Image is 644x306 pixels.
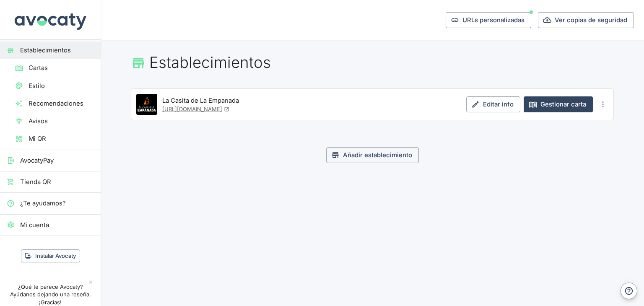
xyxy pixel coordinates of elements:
[446,12,531,28] button: URLs personalizadas
[20,220,94,230] span: Mi cuenta
[596,98,610,111] button: Más opciones
[29,134,94,143] span: Mi QR
[524,96,593,112] a: Gestionar carta
[621,283,637,299] button: Ayuda y contacto
[538,12,634,28] button: Ver copias de seguridad
[20,177,94,187] span: Tienda QR
[326,147,419,163] button: Añadir establecimiento
[29,99,94,108] span: Recomendaciones
[162,96,239,105] p: La Casita de La Empanada
[21,249,80,262] button: Instalar Avocaty
[20,199,94,208] span: ¿Te ayudamos?
[131,53,614,72] h1: Establecimientos
[29,63,94,73] span: Cartas
[29,81,94,91] span: Estilo
[20,156,94,165] span: AvocatyPay
[20,46,94,55] span: Establecimientos
[136,94,157,115] img: Thumbnail
[466,96,520,112] a: Editar info
[136,94,157,115] a: Editar establecimiento
[29,117,94,126] span: Avisos
[162,106,229,112] a: [URL][DOMAIN_NAME]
